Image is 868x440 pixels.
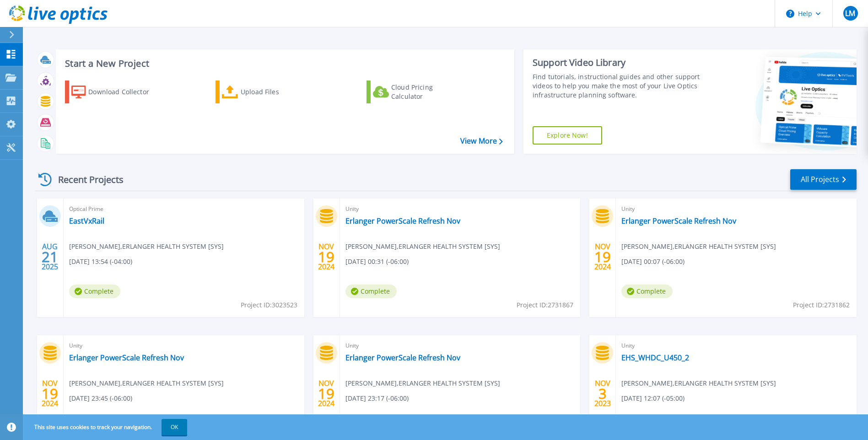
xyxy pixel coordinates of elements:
a: Erlanger PowerScale Refresh Nov [69,353,184,362]
span: [PERSON_NAME] , ERLANGER HEALTH SYSTEM [SYS] [621,378,776,388]
div: Recent Projects [35,168,136,191]
span: 19 [318,390,334,397]
span: 19 [318,253,334,261]
div: Support Video Library [533,57,702,69]
span: 3 [598,390,607,397]
div: Upload Files [241,83,314,101]
span: Unity [621,204,851,214]
span: [DATE] 23:17 (-06:00) [345,393,409,403]
a: Erlanger PowerScale Refresh Nov [621,216,736,225]
span: [PERSON_NAME] , ERLANGER HEALTH SYSTEM [SYS] [345,241,500,252]
span: 21 [42,253,58,261]
span: Unity [345,341,575,351]
span: Complete [621,284,673,298]
a: EHS_WHDC_U450_2 [621,353,689,362]
a: Upload Files [216,80,318,103]
span: Unity [69,341,299,351]
a: Erlanger PowerScale Refresh Nov [345,216,460,225]
div: NOV 2024 [318,240,335,274]
a: Download Collector [65,80,167,103]
a: All Projects [790,169,857,190]
span: [PERSON_NAME] , ERLANGER HEALTH SYSTEM [SYS] [69,241,224,252]
span: [PERSON_NAME] , ERLANGER HEALTH SYSTEM [SYS] [69,378,224,388]
span: 19 [42,390,58,397]
span: [DATE] 13:54 (-04:00) [69,257,132,267]
div: NOV 2024 [318,377,335,410]
span: [DATE] 00:07 (-06:00) [621,257,685,267]
div: Download Collector [88,83,162,101]
span: LM [845,10,855,17]
span: Project ID: 2731867 [517,300,573,310]
span: Project ID: 2731862 [793,300,850,310]
button: OK [162,419,187,435]
a: Cloud Pricing Calculator [367,80,469,103]
span: Unity [621,341,851,351]
h3: Start a New Project [65,59,502,69]
a: Erlanger PowerScale Refresh Nov [345,353,460,362]
span: Project ID: 3023523 [241,300,297,310]
span: Complete [69,284,120,298]
span: [PERSON_NAME] , ERLANGER HEALTH SYSTEM [SYS] [621,241,776,252]
a: Explore Now! [533,126,602,145]
span: Optical Prime [69,204,299,214]
div: NOV 2024 [41,377,59,410]
div: Find tutorials, instructional guides and other support videos to help you make the most of your L... [533,72,702,100]
span: [DATE] 00:31 (-06:00) [345,257,409,267]
span: This site uses cookies to track your navigation. [25,419,187,435]
span: [DATE] 23:45 (-06:00) [69,393,132,403]
span: 19 [594,253,611,261]
a: EastVxRail [69,216,104,225]
div: NOV 2023 [594,377,611,410]
span: [PERSON_NAME] , ERLANGER HEALTH SYSTEM [SYS] [345,378,500,388]
span: Complete [345,284,397,298]
span: [DATE] 12:07 (-05:00) [621,393,685,403]
span: Unity [345,204,575,214]
div: NOV 2024 [594,240,611,274]
div: Cloud Pricing Calculator [391,83,464,101]
a: View More [460,137,503,145]
div: AUG 2025 [41,240,59,274]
